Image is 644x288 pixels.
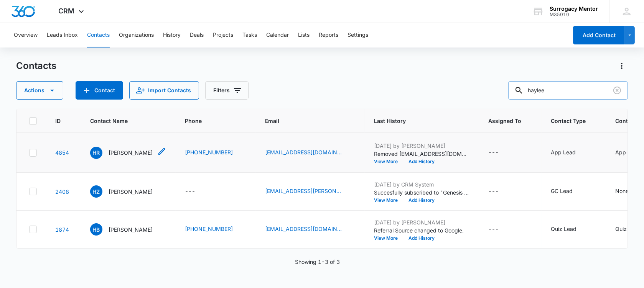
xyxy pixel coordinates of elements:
div: Contact Name - Haylee Retherford - Select to Edit Field [90,147,166,159]
p: [PERSON_NAME] [109,226,153,234]
a: [EMAIL_ADDRESS][DOMAIN_NAME] [265,148,342,156]
div: Quiz No [615,225,636,233]
button: Tasks [242,23,257,47]
button: Add History [403,198,440,203]
button: Actions [616,60,628,72]
a: [EMAIL_ADDRESS][PERSON_NAME][DOMAIN_NAME] [265,187,342,195]
div: GC Lead [551,187,573,195]
p: Showing 1-3 of 3 [295,258,340,266]
div: Assigned To - - Select to Edit Field [488,225,512,234]
div: account name [550,6,598,12]
button: Reports [319,23,338,47]
div: Assigned To - - Select to Edit Field [488,148,512,157]
div: account id [550,12,598,17]
a: Navigate to contact details page for Haylee Zebley [55,188,69,195]
span: Email [265,117,344,125]
a: [EMAIL_ADDRESS][DOMAIN_NAME] [265,225,342,233]
button: Organizations [119,23,154,47]
div: Quiz Lead [551,225,576,233]
div: --- [488,148,499,157]
button: Leads Inbox [47,23,78,47]
input: Search Contacts [508,81,628,100]
button: Overview [14,23,38,47]
button: Clear [611,84,623,97]
div: Contact Name - Haylee Zebley - Select to Edit Field [90,185,166,198]
button: Calendar [266,23,289,47]
a: Navigate to contact details page for Haylee Barganier [55,226,69,233]
p: [PERSON_NAME] [109,149,153,157]
span: Contact Name [90,117,155,125]
button: Filters [205,81,249,100]
button: Deals [190,23,204,47]
span: ID [55,117,61,125]
div: Contact Type - GC Lead - Select to Edit Field [551,187,586,196]
div: Phone - - Select to Edit Field [185,187,209,196]
div: Email - hbcontract22@gmail.com - Select to Edit Field [265,225,356,234]
button: Add History [403,159,440,164]
a: Navigate to contact details page for Haylee Retherford [55,149,69,156]
p: [DATE] by [PERSON_NAME] [374,218,470,226]
p: [DATE] by [PERSON_NAME] [374,142,470,150]
p: Referral Source changed to Google. [374,226,470,234]
button: Contacts [87,23,110,47]
button: Actions [16,81,63,100]
div: Phone - +17066999180 - Select to Edit Field [185,148,247,157]
a: [PHONE_NUMBER] [185,148,233,156]
div: Contact Type - Quiz Lead - Select to Edit Field [551,225,590,234]
div: --- [488,187,499,196]
p: Removed [EMAIL_ADDRESS][DOMAIN_NAME] from the email marketing list, 'Quiz: Yes (Ongoing) - recrea... [374,150,470,158]
div: Email - retherfordh19@gmail.com - Select to Edit Field [265,148,356,157]
div: Contact Type - App Lead - Select to Edit Field [551,148,590,157]
span: HR [90,147,102,159]
button: Lists [298,23,310,47]
span: Assigned To [488,117,521,125]
span: Last History [374,117,459,125]
span: CRM [59,7,75,15]
button: View More [374,236,403,241]
span: HZ [90,185,102,198]
div: App Yes [615,148,637,156]
span: Phone [185,117,236,125]
div: Assigned To - - Select to Edit Field [488,187,512,196]
button: Add Contact [76,81,123,100]
div: None [615,187,629,195]
div: Contact Name - Haylee Barganier - Select to Edit Field [90,223,166,236]
div: Phone - +12149269856 - Select to Edit Field [185,225,247,234]
button: View More [374,159,403,164]
span: HB [90,223,102,236]
div: Email - haylee.alsdorf@gmail.com - Select to Edit Field [265,187,356,196]
span: Contact Type [551,117,586,125]
a: [PHONE_NUMBER] [185,225,233,233]
div: --- [488,225,499,234]
p: [DATE] by CRM System [374,180,470,188]
p: Succesfully subscribed to "Genesis DQ List". [374,188,470,196]
p: [PERSON_NAME] [109,188,153,196]
div: Contact Status - None - Select to Edit Field [615,187,642,196]
div: App Lead [551,148,576,156]
button: Add History [403,236,440,241]
button: Import Contacts [129,81,199,100]
button: View More [374,198,403,203]
button: Add Contact [573,26,625,44]
div: --- [185,187,195,196]
button: Projects [213,23,233,47]
h1: Contacts [16,60,56,72]
button: History [163,23,181,47]
button: Settings [348,23,368,47]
